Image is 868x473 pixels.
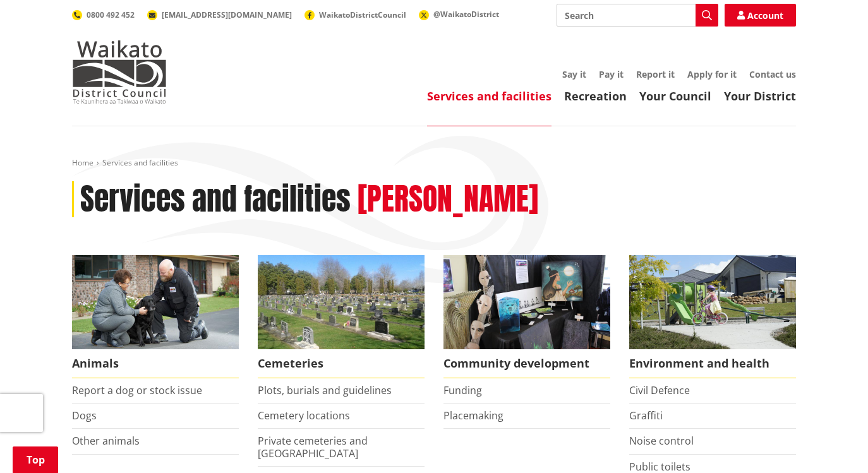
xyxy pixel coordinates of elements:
[725,4,796,27] a: Account
[72,255,239,378] a: Waikato District Council Animal Control team Animals
[319,9,406,20] span: WaikatoDistrictCouncil
[72,158,796,169] nav: breadcrumb
[72,383,202,397] a: Report a dog or stock issue
[443,255,610,349] img: Matariki Travelling Suitcase Art Exhibition
[72,9,135,20] a: 0800 492 452
[72,409,97,422] a: Dogs
[557,4,718,27] input: Search input
[72,349,239,378] span: Animals
[749,68,796,80] a: Contact us
[629,255,796,349] img: New housing in Pokeno
[636,68,675,80] a: Report it
[72,434,140,448] a: Other animals
[258,383,392,397] a: Plots, burials and guidelines
[87,9,135,20] span: 0800 492 452
[102,157,178,168] span: Services and facilities
[162,9,292,20] span: [EMAIL_ADDRESS][DOMAIN_NAME]
[419,9,499,20] a: @WaikatoDistrict
[599,68,624,80] a: Pay it
[80,181,351,218] h1: Services and facilities
[724,88,796,104] a: Your District
[72,255,239,349] img: Animal Control
[13,446,58,473] a: Top
[304,9,406,20] a: WaikatoDistrictCouncil
[443,409,503,422] a: Placemaking
[629,383,690,397] a: Civil Defence
[629,255,796,378] a: New housing in Pokeno Environment and health
[687,68,737,80] a: Apply for it
[258,409,350,422] a: Cemetery locations
[358,181,538,218] h2: [PERSON_NAME]
[258,255,425,378] a: Huntly Cemetery Cemeteries
[147,9,292,20] a: [EMAIL_ADDRESS][DOMAIN_NAME]
[443,255,610,378] a: Matariki Travelling Suitcase Art Exhibition Community development
[629,349,796,378] span: Environment and health
[443,383,482,397] a: Funding
[562,68,586,80] a: Say it
[629,434,694,448] a: Noise control
[629,409,663,422] a: Graffiti
[443,349,610,378] span: Community development
[258,255,425,349] img: Huntly Cemetery
[639,88,711,104] a: Your Council
[258,434,368,460] a: Private cemeteries and [GEOGRAPHIC_DATA]
[564,88,627,104] a: Recreation
[72,157,93,168] a: Home
[72,40,167,104] img: Waikato District Council - Te Kaunihera aa Takiwaa o Waikato
[433,9,499,20] span: @WaikatoDistrict
[258,349,425,378] span: Cemeteries
[427,88,552,104] a: Services and facilities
